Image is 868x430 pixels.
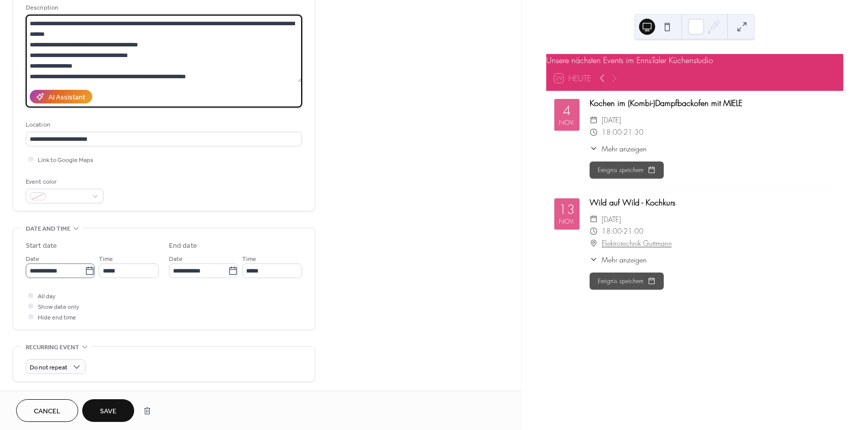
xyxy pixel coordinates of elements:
[590,273,664,290] button: Ereignis speichern
[26,224,71,234] span: Date and time
[546,54,843,66] div: Unsere nächsten Events im EnnsTaler Küchenstudio
[82,399,134,422] button: Save
[602,143,647,154] span: Mehr anzeigen
[38,155,93,166] span: Link to Google Maps
[590,225,598,237] div: ​
[26,254,39,264] span: Date
[602,225,622,237] span: 18:00
[602,237,672,249] a: Elektrotechnik Guttmann
[38,291,55,302] span: All day
[169,254,183,264] span: Date
[623,126,644,138] span: 21:30
[559,119,575,126] div: Nov.
[590,143,598,154] div: ​
[26,241,57,251] div: Start date
[559,218,575,225] div: Nov.
[559,203,575,216] div: 13
[590,254,647,265] button: ​Mehr anzeigen
[38,302,79,312] span: Show date only
[622,126,623,138] span: -
[590,162,664,179] button: Ereignis speichern
[590,143,647,154] button: ​Mehr anzeigen
[590,254,598,265] div: ​
[30,362,68,373] span: Do not repeat
[16,399,78,422] button: Cancel
[26,177,101,187] div: Event color
[602,114,621,126] span: [DATE]
[242,254,256,264] span: Time
[590,97,835,109] div: Kochen im (Kombi-)Dampfbackofen mit MIELE
[602,126,622,138] span: 18:00
[48,92,85,103] div: AI Assistant
[38,312,76,323] span: Hide end time
[34,406,61,417] span: Cancel
[30,90,92,103] button: AI Assistant
[590,126,598,138] div: ​
[602,213,621,226] span: [DATE]
[590,114,598,126] div: ​
[26,3,300,13] div: Description
[622,225,623,237] span: -
[169,241,197,251] div: End date
[590,237,598,249] div: ​
[26,120,300,130] div: Location
[563,104,571,117] div: 4
[26,342,79,353] span: Recurring event
[99,254,113,264] span: Time
[602,254,647,265] span: Mehr anzeigen
[623,225,644,237] span: 21:00
[100,406,117,417] span: Save
[590,213,598,226] div: ​
[590,196,835,208] div: Wild auf Wild - Kochkurs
